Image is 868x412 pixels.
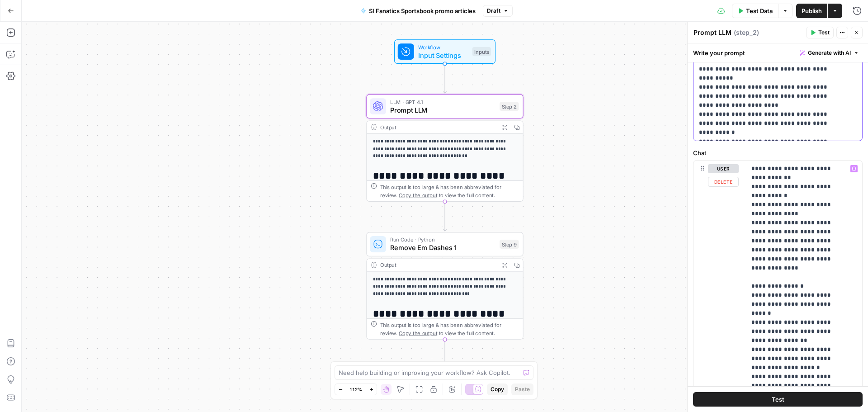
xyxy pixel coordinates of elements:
[734,28,759,37] span: ( step_2 )
[802,6,822,15] span: Publish
[515,385,530,393] span: Paste
[796,4,827,18] button: Publish
[688,43,868,62] div: Write your prompt
[390,243,495,253] span: Remove Em Dashes 1
[443,202,447,231] g: Edge from step_2 to step_9
[366,39,523,64] div: WorkflowInput SettingsInputs
[796,47,863,59] button: Generate with AI
[443,64,447,93] g: Edge from start to step_2
[487,384,508,395] button: Copy
[390,105,495,115] span: Prompt LLM
[511,384,533,395] button: Paste
[380,261,496,269] div: Output
[500,240,519,249] div: Step 9
[818,28,830,37] span: Test
[390,236,495,244] span: Run Code · Python
[472,47,491,56] div: Inputs
[380,123,496,131] div: Output
[399,192,437,198] span: Copy the output
[380,321,519,337] div: This output is too large & has been abbreviated for review. to view the full content.
[390,98,495,106] span: LLM · GPT-4.1
[708,164,739,173] button: user
[806,27,834,38] button: Test
[732,4,778,18] button: Test Data
[369,6,476,15] span: SI Fanatics Sportsbook promo articles
[693,148,863,157] label: Chat
[355,4,481,18] button: SI Fanatics Sportsbook promo articles
[746,6,773,15] span: Test Data
[808,49,851,57] span: Generate with AI
[418,43,468,51] span: Workflow
[693,392,863,407] button: Test
[772,395,784,404] span: Test
[487,7,500,15] span: Draft
[399,330,437,336] span: Copy the output
[443,340,447,369] g: Edge from step_9 to end
[693,28,731,37] textarea: Prompt LLM
[483,5,513,17] button: Draft
[349,386,362,393] span: 112%
[418,50,468,60] span: Input Settings
[380,183,519,199] div: This output is too large & has been abbreviated for review. to view the full content.
[491,385,504,393] span: Copy
[500,102,519,111] div: Step 2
